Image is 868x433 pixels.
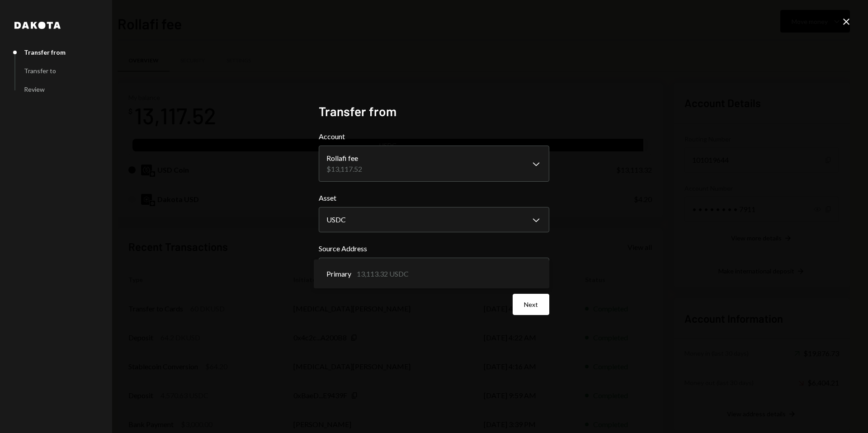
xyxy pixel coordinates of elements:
span: Primary [326,268,351,279]
button: Account [319,146,549,182]
div: Transfer from [24,48,66,56]
button: Next [513,294,549,315]
div: 13,113.32 USDC [357,268,409,279]
label: Asset [319,193,549,203]
h2: Transfer from [319,103,549,120]
div: Transfer to [24,67,56,75]
button: Source Address [319,258,549,283]
div: Review [24,85,45,93]
label: Account [319,131,549,142]
button: Asset [319,207,549,232]
label: Source Address [319,243,549,254]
